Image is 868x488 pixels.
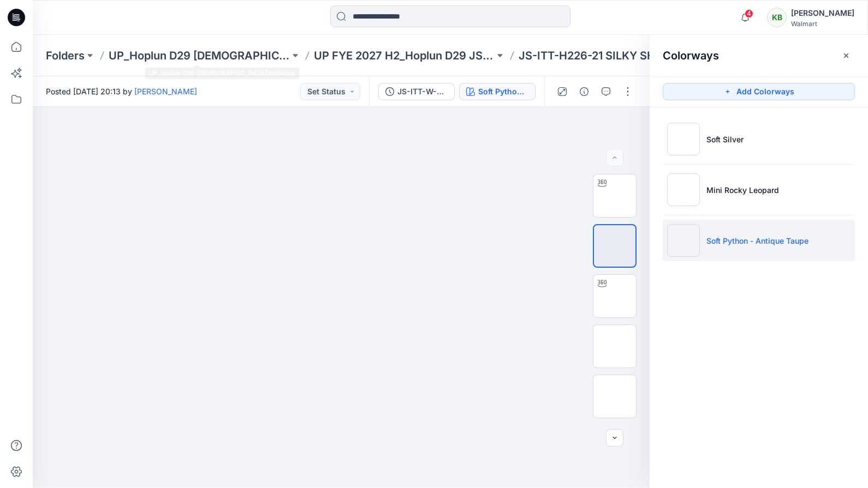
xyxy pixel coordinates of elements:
[667,224,700,257] img: Soft Python - Antique Taupe
[706,184,779,196] p: Mini Rocky Leopard
[667,123,700,155] img: Soft Silver
[134,87,197,96] a: [PERSON_NAME]
[109,48,290,63] a: UP_Hoplun D29 [DEMOGRAPHIC_DATA] Intimates
[667,173,700,206] img: Mini Rocky Leopard
[314,48,495,63] a: UP FYE 2027 H2_Hoplun D29 JS Bras
[663,83,855,100] button: Add Colorways
[46,86,197,97] span: Posted [DATE] 20:13 by
[575,83,593,100] button: Details
[706,134,744,145] p: Soft Silver
[791,7,854,20] div: [PERSON_NAME]
[459,83,536,100] button: Soft Python - Antique Taupe
[791,20,854,28] div: Walmart
[46,48,85,63] a: Folders
[706,235,808,246] p: Soft Python - Antique Taupe
[378,83,455,100] button: JS-ITT-W-S3-26-21 PUSH UP BRA
[663,49,719,62] h2: Colorways
[519,48,700,63] p: JS-ITT-H226-21 SILKY SHEER PUSH UP
[767,8,787,27] div: KB
[745,9,753,18] span: 4
[478,86,528,98] div: Soft Python - Antique Taupe
[397,86,448,98] div: JS-ITT-W-S3-26-21 PUSH UP BRA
